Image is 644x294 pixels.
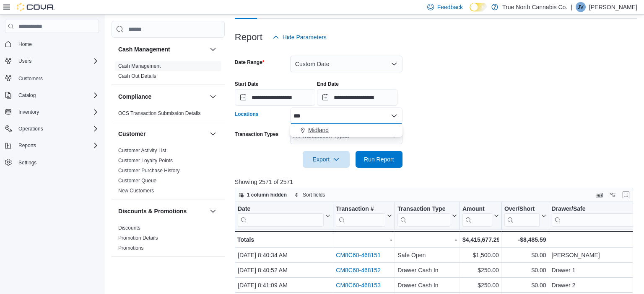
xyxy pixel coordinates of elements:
div: $250.00 [462,265,499,275]
div: Choose from the following options [290,124,402,136]
label: Transaction Types [235,131,278,138]
a: Promotion Details [118,235,158,241]
label: Locations [235,111,259,118]
button: Close list of options [391,112,397,119]
div: Amount [462,205,492,213]
button: Users [2,55,102,67]
button: Amount [462,205,499,227]
h3: Cash Management [118,45,170,54]
div: [DATE] 8:40:34 AM [238,250,330,260]
span: Midland [308,126,329,134]
a: CM8C60-468151 [336,252,381,258]
label: Start Date [235,81,259,87]
p: | [571,2,572,12]
span: Customers [15,73,99,83]
span: JV [578,2,584,12]
h3: Compliance [118,92,151,101]
div: $0.00 [504,265,546,275]
span: Users [18,58,31,64]
button: Discounts & Promotions [118,207,206,215]
div: Discounts & Promotions [112,223,225,256]
button: Cash Management [118,45,206,54]
button: Compliance [208,92,218,102]
div: -$8,485.59 [504,235,546,245]
label: Date Range [235,59,265,66]
div: [DATE] 8:40:52 AM [238,265,330,275]
h3: Discounts & Promotions [118,207,187,215]
div: Drawer Cash In [397,280,457,290]
button: Catalog [15,90,39,100]
span: Operations [18,125,43,132]
button: Transaction Type [397,205,457,227]
span: Promotions [118,245,144,251]
span: OCS Transaction Submission Details [118,110,201,117]
div: Compliance [112,108,225,122]
a: Customer Activity List [118,148,166,153]
button: Midland [290,124,402,136]
button: Transaction # [336,205,392,227]
p: [PERSON_NAME] [589,2,637,12]
button: Enter fullscreen [621,190,631,200]
button: Reports [15,141,39,151]
button: Operations [2,123,102,135]
button: Cash Management [208,44,218,54]
a: CM8C60-468153 [336,282,381,289]
button: Operations [15,124,47,134]
button: Customer [118,130,206,138]
a: New Customers [118,188,154,194]
span: Catalog [15,90,99,100]
div: - [397,235,457,245]
a: Cash Management [118,63,161,69]
div: [DATE] 8:41:09 AM [238,280,330,290]
div: Joseph Voth [576,2,586,12]
span: New Customers [118,187,154,194]
button: Export [303,151,350,168]
p: Showing 2571 of 2571 [235,178,637,186]
h3: Customer [118,130,145,138]
button: Discounts & Promotions [208,206,218,216]
span: Customer Activity List [118,147,166,154]
div: Cash Management [112,61,225,84]
span: Home [18,41,32,48]
div: Safe Open [397,250,457,260]
button: Compliance [118,92,206,101]
div: Transaction Type [397,205,450,227]
nav: Complex example [5,35,99,190]
div: Date [238,205,324,213]
span: Hide Parameters [283,33,327,41]
span: Customers [18,75,43,82]
a: Home [15,39,35,49]
span: Customer Queue [118,177,156,184]
button: Custom Date [290,56,402,72]
div: Over/Short [504,205,540,213]
div: $1,500.00 [462,250,499,260]
div: Amount [462,205,492,227]
input: Press the down key to open a popover containing a calendar. [235,89,315,106]
a: Promotions [118,245,144,251]
a: CM8C60-468152 [336,267,381,274]
button: Customers [2,72,102,84]
p: True North Cannabis Co. [502,2,567,12]
button: Settings [2,156,102,169]
button: Over/Short [504,205,546,227]
a: OCS Transaction Submission Details [118,110,201,116]
span: Inventory [15,107,99,117]
button: Catalog [2,89,102,101]
div: - [336,235,392,245]
div: Transaction # URL [336,205,385,227]
span: Feedback [437,3,463,11]
button: Hide Parameters [269,29,330,46]
span: Users [15,56,99,66]
span: Promotion Details [118,235,158,241]
button: 1 column hidden [235,190,290,200]
a: Customers [15,74,46,84]
button: Sort fields [291,190,328,200]
div: $0.00 [504,250,546,260]
span: Settings [18,159,36,166]
button: Display options [608,190,618,200]
h3: Report [235,32,262,42]
span: Cash Management [118,63,161,69]
span: Operations [15,124,99,134]
button: Keyboard shortcuts [594,190,604,200]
